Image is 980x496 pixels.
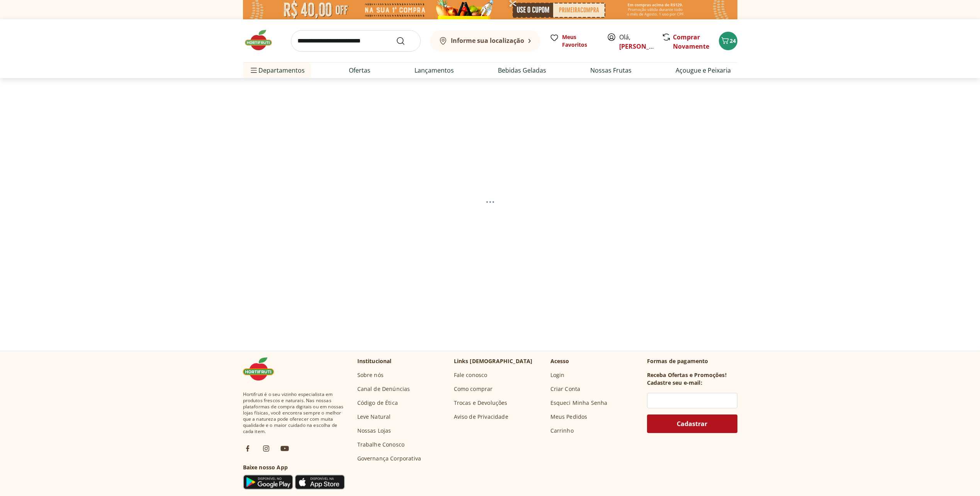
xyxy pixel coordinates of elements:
b: Informe sua localização [451,36,524,45]
a: Comprar Novamente [673,33,709,51]
button: Informe sua localização [430,30,540,52]
img: Hortifruti [243,29,282,52]
input: search [291,30,421,52]
a: Trocas e Devoluções [454,399,508,407]
span: Olá, [619,32,654,51]
a: Governança Corporativa [357,455,421,462]
a: Leve Natural [357,413,391,421]
button: Submit Search [396,36,414,46]
p: Acesso [550,357,569,365]
p: Formas de pagamento [647,357,737,365]
p: Institucional [357,357,392,365]
span: Meus Favoritos [562,33,598,49]
img: fb [243,444,252,453]
a: Canal de Denúncias [357,385,410,393]
a: Bebidas Geladas [498,66,546,75]
img: Hortifruti [243,357,282,380]
h3: Receba Ofertas e Promoções! [647,371,727,379]
a: Login [550,371,565,379]
a: Nossas Lojas [357,427,391,435]
a: Fale conosco [454,371,487,379]
button: Cadastrar [647,414,737,433]
a: Nossas Frutas [590,66,632,75]
a: Criar Conta [550,385,581,393]
span: Cadastrar [677,421,707,427]
a: Ofertas [349,66,370,75]
h3: Cadastre seu e-mail: [647,379,702,387]
img: ig [262,444,271,453]
span: Departamentos [249,61,305,80]
button: Menu [249,61,258,80]
a: [PERSON_NAME] [619,42,669,51]
a: Aviso de Privacidade [454,413,508,421]
a: Açougue e Peixaria [676,66,731,75]
p: Links [DEMOGRAPHIC_DATA] [454,357,533,365]
button: Carrinho [719,32,737,50]
a: Esqueci Minha Senha [550,399,608,407]
a: Meus Favoritos [550,33,598,49]
a: Sobre nós [357,371,384,379]
span: 24 [730,37,736,44]
span: Hortifruti é o seu vizinho especialista em produtos frescos e naturais. Nas nossas plataformas de... [243,391,345,435]
a: Meus Pedidos [550,413,588,421]
a: Trabalhe Conosco [357,441,405,448]
a: Carrinho [550,427,574,435]
img: ytb [280,444,289,453]
a: Como comprar [454,385,493,393]
img: App Store Icon [295,474,345,490]
a: Lançamentos [414,66,454,75]
a: Código de Ética [357,399,398,407]
h3: Baixe nosso App [243,464,345,471]
img: Google Play Icon [243,474,293,490]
